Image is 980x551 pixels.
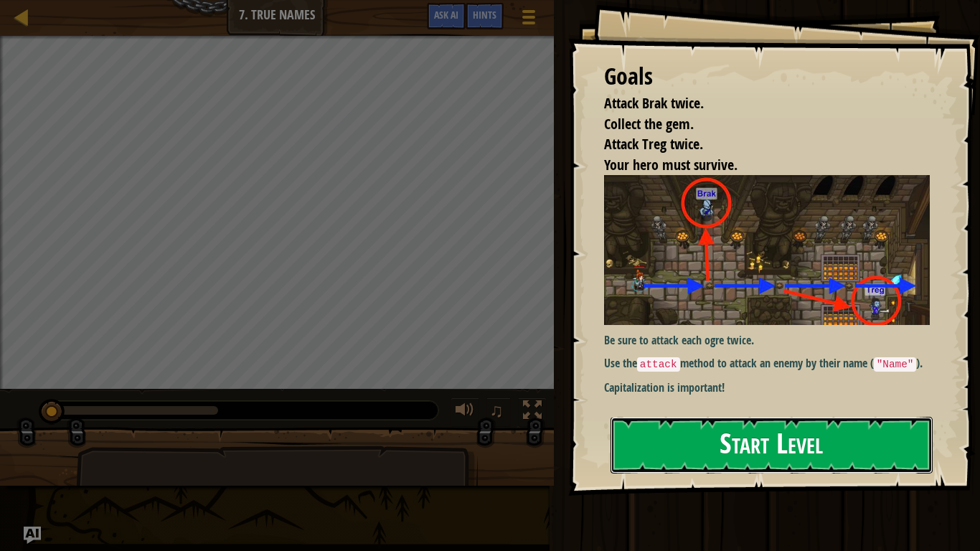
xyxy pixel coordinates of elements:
[604,380,930,396] p: Capitalization is important!
[874,357,917,372] code: "Name"
[604,175,930,324] img: True names
[604,93,704,113] span: Attack Brak twice.
[24,527,41,544] button: Ask AI
[604,332,930,349] p: Be sure to attack each ogre twice.
[586,134,926,155] li: Attack Treg twice.
[611,417,933,474] button: Start Level
[427,3,466,29] button: Ask AI
[604,60,930,93] div: Goals
[604,114,694,133] span: Collect the gem.
[486,397,511,427] button: ♫
[511,3,547,37] button: Show game menu
[604,155,738,174] span: Your hero must survive.
[586,93,926,114] li: Attack Brak twice.
[604,355,930,372] p: Use the method to attack an enemy by their name ( ).
[637,357,680,372] code: attack
[489,400,504,421] span: ♫
[586,155,926,176] li: Your hero must survive.
[473,8,496,22] span: Hints
[586,114,926,135] li: Collect the gem.
[518,397,547,427] button: Toggle fullscreen
[451,397,479,427] button: Adjust volume
[604,134,703,154] span: Attack Treg twice.
[434,8,458,22] span: Ask AI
